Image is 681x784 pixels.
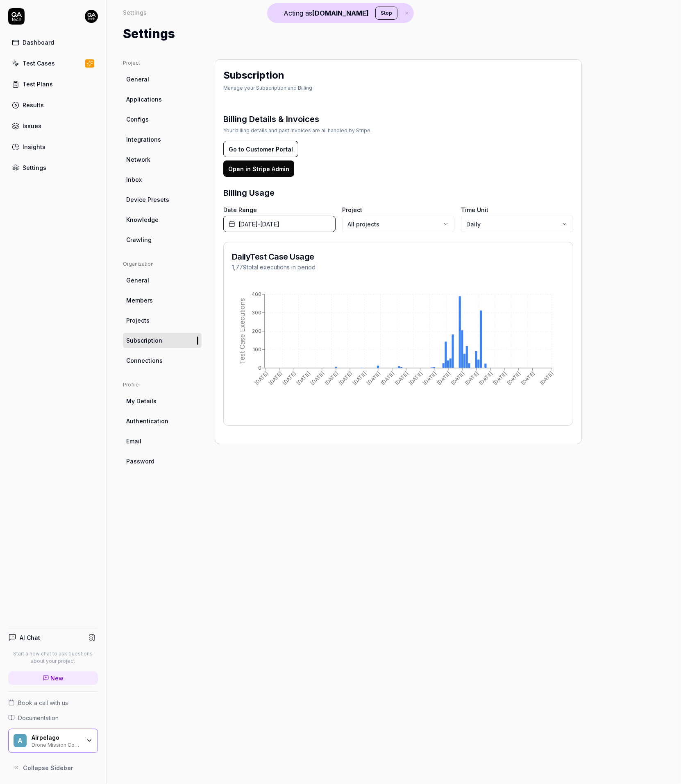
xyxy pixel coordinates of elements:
a: Inbox [123,172,202,187]
div: Insights [23,142,45,151]
span: Device Presets [126,195,169,204]
a: General [123,72,202,87]
span: Network [126,155,150,164]
span: Members [126,296,153,305]
tspan: [DATE] [478,371,494,386]
a: Email [123,434,202,449]
tspan: [DATE] [450,371,466,386]
tspan: [DATE] [506,371,522,386]
tspan: 200 [252,328,261,334]
tspan: [DATE] [538,371,554,386]
span: Authentication [126,417,168,425]
div: Profile [123,381,202,389]
a: General [123,273,202,288]
button: Open in Stripe Admin [223,160,294,177]
span: Subscription [126,336,162,345]
div: Dashboard [23,38,54,47]
a: Configs [123,112,202,127]
span: [DATE] - [DATE] [238,220,279,228]
span: Password [126,457,154,465]
div: Organization [123,260,202,268]
div: Issues [23,122,41,130]
a: Applications [123,92,202,107]
a: Integrations [123,132,202,147]
span: General [126,75,149,84]
tspan: [DATE] [520,371,536,386]
h3: Billing Usage [223,187,275,199]
div: Settings [123,8,147,16]
label: Project [342,206,454,214]
span: Crawling [126,235,152,244]
div: Project [123,59,202,67]
p: 1,779 total executions in period [232,263,316,271]
div: Settings [23,163,46,172]
span: My Details [126,397,157,405]
p: Start a new chat to ask questions about your project [8,650,98,665]
span: Inbox [126,175,142,184]
span: Connections [126,356,163,365]
span: Configs [126,115,149,124]
h2: Subscription [223,68,284,83]
tspan: [DATE] [365,371,381,386]
div: Drone Mission Control [32,741,81,748]
span: Book a call with us [18,698,68,707]
tspan: 100 [253,346,261,352]
tspan: 0 [258,365,261,371]
span: Projects [126,316,150,325]
a: Subscription [123,333,202,348]
tspan: [DATE] [295,371,311,386]
h3: Billing Details & Invoices [223,113,372,125]
a: Network [123,152,202,167]
tspan: [DATE] [338,371,354,386]
a: Projects [123,313,202,328]
tspan: [DATE] [309,371,325,386]
label: Date Range [223,206,336,214]
button: AAirpelagoDrone Mission Control [8,729,98,753]
a: Results [8,97,98,113]
span: Applications [126,95,162,104]
span: Integrations [126,135,161,144]
div: Airpelago [32,734,81,741]
tspan: [DATE] [379,371,395,386]
div: Test Cases [23,59,55,68]
button: [DATE]-[DATE] [223,216,336,232]
a: Crawling [123,232,202,247]
div: Test Plans [23,80,53,88]
a: Dashboard [8,34,98,50]
img: 7ccf6c19-61ad-4a6c-8811-018b02a1b829.jpg [85,10,98,23]
a: Test Cases [8,55,98,71]
tspan: [DATE] [394,371,410,386]
tspan: [DATE] [436,371,452,386]
a: Authentication [123,413,202,429]
span: General [126,276,149,285]
tspan: [DATE] [323,371,339,386]
span: Collapse Sidebar [23,764,73,772]
tspan: [DATE] [281,371,297,386]
tspan: Test Case Executions [238,298,246,364]
tspan: [DATE] [464,371,480,386]
span: Documentation [18,714,59,722]
a: Test Plans [8,76,98,92]
button: Go to Customer Portal [223,141,298,157]
tspan: [DATE] [422,371,438,386]
span: New [51,674,64,682]
div: Manage your Subscription and Billing [223,84,312,92]
span: Knowledge [126,215,159,224]
label: Time Unit [461,206,573,214]
button: Collapse Sidebar [8,759,98,776]
tspan: 300 [252,310,261,316]
a: My Details [123,393,202,409]
tspan: [DATE] [253,371,269,386]
h1: Settings [123,25,175,43]
div: Results [23,101,44,109]
a: Open in Stripe Admin [223,165,294,172]
tspan: [DATE] [267,371,283,386]
span: A [14,734,27,747]
a: Connections [123,353,202,368]
a: Knowledge [123,212,202,227]
a: New [8,671,98,685]
a: Issues [8,118,98,134]
h4: AI Chat [20,633,40,642]
div: Your billing details and past invoices are all handled by Stripe. [223,127,372,134]
tspan: [DATE] [408,371,424,386]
